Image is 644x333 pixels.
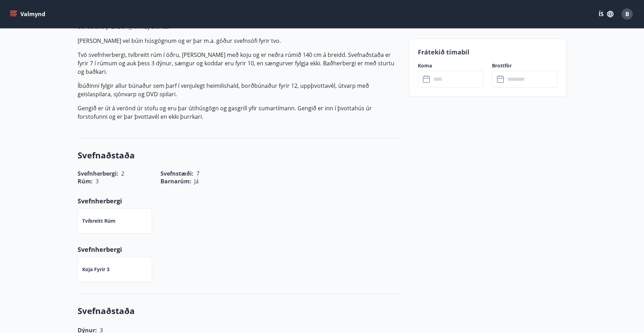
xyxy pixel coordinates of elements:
[160,177,191,185] span: Barnarúm :
[625,10,629,18] span: B
[492,62,558,69] label: Brottför
[96,177,99,185] span: 3
[595,8,617,20] button: ÍS
[418,62,484,69] label: Koma
[78,104,401,121] p: Gengið er út á verönd úr stofu og eru þar útihúsgögn og gasgrill yfir sumartímann. Gengið er inn ...
[78,51,401,76] p: Tvö svefnherbergi, tvíbreitt rúm í öðru, [PERSON_NAME] með koju og er neðra rúmið 140 cm á breidd...
[78,305,401,317] h3: Svefnaðstaða
[78,149,401,161] h3: Svefnaðstaða
[418,47,558,57] p: Frátekið tímabil
[194,177,199,185] span: Já
[8,8,48,20] button: menu
[78,196,401,205] p: Svefnherbergi
[82,217,116,224] p: Tvíbreitt rúm
[78,37,401,45] p: [PERSON_NAME] vel búin húsgögnum og er þar m.a. góður svefnsófi fyrir tvo.
[78,177,93,185] span: Rúm :
[78,81,401,98] p: Íbúðinni fylgir allur búnaður sem þarf í venjulegt heimilishald, borðbúnaður fyrir 12, uppþvottav...
[78,245,401,254] p: Svefnherbergi
[82,266,110,273] p: Koja fyrir 3
[619,6,636,22] button: B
